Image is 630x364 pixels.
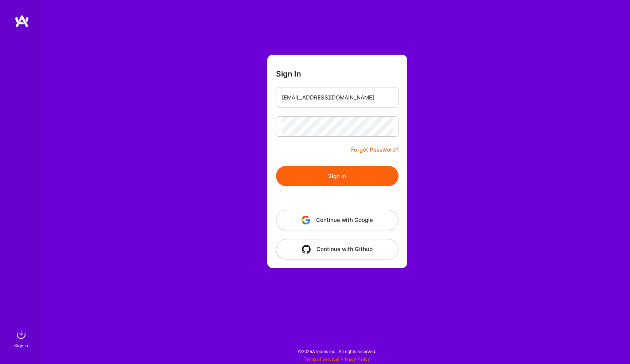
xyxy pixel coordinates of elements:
[14,342,28,349] div: Sign In
[276,166,398,186] button: Sign In
[14,327,28,342] img: sign in
[304,356,338,362] a: Terms of Service
[302,245,311,254] img: icon
[44,342,630,360] div: © 2025 ATeams Inc., All rights reserved.
[15,15,29,28] img: logo
[15,327,28,349] a: sign inSign In
[276,239,398,259] button: Continue with Github
[276,210,398,230] button: Continue with Google
[351,145,398,154] a: Forgot Password?
[302,216,310,224] img: icon
[341,356,370,362] a: Privacy Policy
[276,69,301,78] h3: Sign In
[282,88,393,107] input: Email...
[304,356,370,362] span: |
